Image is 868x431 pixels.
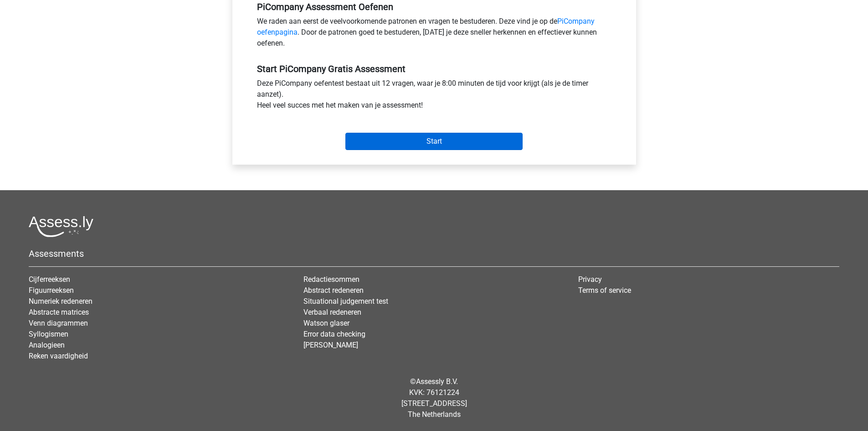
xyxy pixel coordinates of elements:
[303,330,365,338] a: Error data checking
[29,330,68,338] a: Syllogismen
[29,319,88,327] a: Venn diagrammen
[29,341,65,349] a: Analogieen
[345,133,523,150] input: Start
[416,377,458,386] a: Assessly B.V.
[578,286,631,295] a: Terms of service
[29,216,93,237] img: Assessly logo
[29,275,70,284] a: Cijferreeksen
[257,63,611,74] h5: Start PiCompany Gratis Assessment
[22,369,846,427] div: © KVK: 76121224 [STREET_ADDRESS] The Netherlands
[257,1,611,12] h5: PiCompany Assessment Oefenen
[29,308,89,317] a: Abstracte matrices
[303,297,388,306] a: Situational judgement test
[250,78,618,114] div: Deze PiCompany oefentest bestaat uit 12 vragen, waar je 8:00 minuten de tijd voor krijgt (als je ...
[250,16,618,52] div: We raden aan eerst de veelvoorkomende patronen en vragen te bestuderen. Deze vind je op de . Door...
[578,275,602,284] a: Privacy
[29,248,839,259] h5: Assessments
[29,297,92,306] a: Numeriek redeneren
[303,319,349,327] a: Watson glaser
[29,352,88,360] a: Reken vaardigheid
[303,341,358,349] a: [PERSON_NAME]
[303,308,361,317] a: Verbaal redeneren
[303,286,364,295] a: Abstract redeneren
[29,286,74,295] a: Figuurreeksen
[303,275,360,284] a: Redactiesommen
